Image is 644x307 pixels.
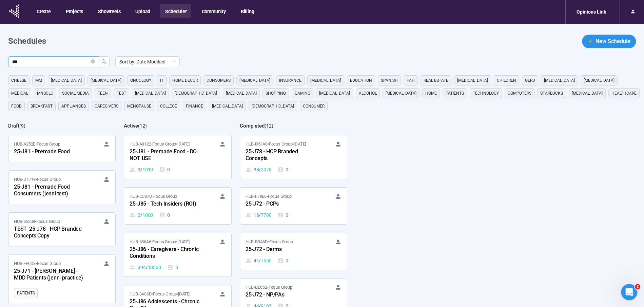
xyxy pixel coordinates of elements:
[14,260,61,267] span: HUB-FF0DE • Focus Group
[148,264,161,271] span: 10300
[8,255,115,304] a: HUB-FF0DE•Focus Group25-J71 - [PERSON_NAME] - MDD Patients (jenni practice)Patients
[246,257,272,264] div: 41
[130,77,151,84] span: oncology
[130,4,155,18] button: Upload
[175,90,217,97] span: [DEMOGRAPHIC_DATA]
[130,200,204,209] div: 25-J85 - Tech Insiders (ROI)
[8,35,46,48] h1: Schedules
[252,103,294,110] span: [DEMOGRAPHIC_DATA]
[226,90,257,97] span: [MEDICAL_DATA]
[540,90,563,97] span: starbucks
[259,257,261,264] span: /
[424,77,448,84] span: real estate
[246,193,292,200] span: HUB-F79E6 • Focus Group
[130,166,153,173] div: 3
[99,56,110,67] button: search
[246,148,320,163] div: 25-J78 - HCP Branded Concepts
[159,211,170,219] div: 0
[611,90,637,97] span: healthcare
[295,90,310,97] span: gaming
[172,77,198,84] span: home decor
[51,77,82,84] span: [MEDICAL_DATA]
[473,90,499,97] span: technology
[146,264,148,271] span: /
[246,238,293,245] span: HUB-B9A6D • Focus Group
[265,123,273,129] span: ( 12 )
[17,290,35,296] span: Patients
[240,123,265,129] h2: Completed
[127,103,151,110] span: menopause
[124,123,138,129] h2: Active
[130,291,190,298] span: HUB-34C6D • Focus Group •
[124,135,231,179] a: HUB-A9122•Focus Group•[DATE]25-J81 - Premade Food - DO NOT USE3 / 10100
[130,148,204,163] div: 25-J81 - Premade Food - DO NOT USE
[135,90,166,97] span: [MEDICAL_DATA]
[91,59,95,65] span: close-circle
[261,211,271,219] span: 7700
[11,103,22,110] span: Food
[584,77,614,84] span: [MEDICAL_DATA]
[130,141,189,148] span: HUB-A9122 • Focus Group •
[277,166,288,173] div: 0
[294,141,306,147] time: [DATE]
[130,264,161,271] div: 394
[142,211,153,219] span: 1000
[14,267,89,283] div: 25-J71 - [PERSON_NAME] - MDD Patients (jenni practice)
[177,239,190,244] time: [DATE]
[95,103,118,110] span: caregivers
[582,35,636,48] button: plusNew Schedule
[246,245,320,254] div: 25-J72 - Derms
[138,123,147,129] span: ( 12 )
[621,284,637,300] iframe: Intercom live chat
[235,4,259,18] button: Billing
[160,77,163,84] span: it
[62,90,89,97] span: social media
[544,77,575,84] span: [MEDICAL_DATA]
[14,176,61,183] span: HUB-D1719 • Focus Group
[91,77,121,84] span: [MEDICAL_DATA]
[11,77,26,84] span: cheese
[186,103,203,110] span: finance
[240,188,347,224] a: HUB-F79E6•Focus Group25-J72 - PCPs16 / 77000
[239,77,270,84] span: [MEDICAL_DATA]
[117,90,126,97] span: Test
[246,200,320,209] div: 25-J72 - PCPs
[140,211,142,219] span: /
[14,225,89,241] div: TEST_25-J78 - HCP Branded Concepts Copy
[31,4,56,18] button: Create
[14,141,60,148] span: HUB-A252E • Focus Group
[279,77,301,84] span: Insurance
[93,4,125,18] button: Showreels
[277,211,288,219] div: 0
[130,211,153,219] div: 0
[8,123,19,129] h2: Draft
[101,59,107,64] span: search
[14,183,89,198] div: 25-J81 - Premade Food Consumers (jenni test)
[159,166,170,173] div: 0
[587,38,593,44] span: plus
[246,211,272,219] div: 16
[167,264,178,271] div: 5
[37,90,53,97] span: mnsclc
[319,90,350,97] span: [MEDICAL_DATA]
[572,90,603,97] span: [MEDICAL_DATA]
[259,211,261,219] span: /
[261,166,271,173] span: 2078
[635,284,640,289] span: 2
[130,245,204,261] div: 25-J86 - Caregivers - Chronic Conditions
[207,77,231,84] span: consumers
[240,233,347,270] a: HUB-B9A6D•Focus Group25-J72 - Derms41 / 75500
[91,59,95,63] span: close-circle
[160,103,177,110] span: college
[277,257,288,264] div: 0
[212,103,243,110] span: [MEDICAL_DATA]
[124,188,231,224] a: HUB-CC87D•Focus Group25-J85 - Tech Insiders (ROI)0 / 10000
[196,4,230,18] button: Community
[8,213,115,246] a: HUB-35208•Focus GroupTEST_25-J78 - HCP Branded Concepts Copy
[140,166,142,173] span: /
[177,141,190,147] time: [DATE]
[240,135,347,179] a: HUB-D51A0•Focus Group•[DATE]25-J78 - HCP Branded Concepts33 / 20780
[11,90,28,97] span: medical
[359,90,377,97] span: alcohol
[303,103,325,110] span: consumer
